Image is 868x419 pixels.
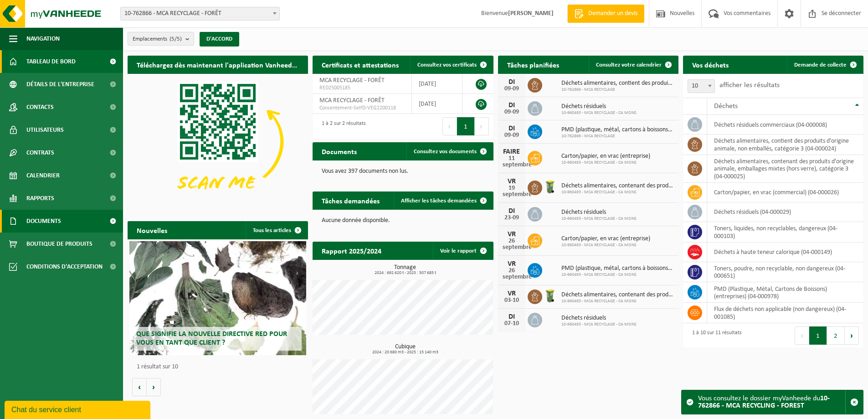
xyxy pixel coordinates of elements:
[561,160,637,165] font: 10-960493 - MCA RECYCLAGE - CA MONS
[816,333,820,340] font: 1
[688,79,715,93] span: 10
[561,110,637,115] font: 10-960493 - MCA RECYCLAGE - CA MONS
[394,191,493,210] a: Afficher les tâches demandées
[206,36,232,42] font: D'ACCORD
[561,235,650,242] font: Carton/papier, en vrac (entreprise)
[124,10,221,17] font: 10-762866 - MCA RECYCLAGE - FORÊT
[503,238,532,251] font: 26 septembre
[322,149,357,156] font: Documents
[508,207,515,215] font: DI
[26,218,61,225] font: Documents
[714,209,791,216] font: déchets résiduels (04-000029)
[503,155,532,168] font: 11 septembre
[128,32,194,46] button: Emplacements(5/5)
[322,168,408,175] font: Vous avez 397 documents non lus.
[698,395,830,409] font: 10-762866 - MCA RECYCLING - FOREST
[503,267,532,280] font: 26 septembre
[433,242,493,260] a: Voir le rapport
[561,299,637,304] font: 10-960493 - MCA RECYCLAGE - CA MONS
[372,350,438,355] font: 2024 : 20 680 m3 - 2025 : 15 140 m3
[504,320,519,327] font: 07-10
[375,270,436,275] font: 2024 : 692 620 t - 2025 : 507 685 t
[508,260,516,268] font: VR
[322,62,399,69] font: Certificats et attestations
[508,231,516,238] font: VR
[457,117,475,135] button: 1
[834,333,837,340] font: 2
[724,10,770,17] font: Vos commentaires
[414,149,477,155] font: Consultez vos documents
[440,248,477,254] font: Voir le rapport
[561,80,795,87] font: Déchets alimentaires, contient des produits d'origine animale, emballages mixtes (à l'excl...
[504,214,519,221] font: 23-09
[508,102,515,109] font: DI
[319,77,385,84] font: MCA RECYCLAGE - FORÊT
[714,158,854,180] font: déchets alimentaires, contenant des produits d'origine animale, emballages mixtes (hors verre), c...
[419,101,436,108] font: [DATE]
[596,62,662,68] font: Consultez votre calendrier
[507,62,559,69] font: Tâches planifiées
[714,249,832,256] font: déchets à haute teneur calorique (04-000149)
[561,243,637,248] font: 10-960493 - MCA RECYCLAGE - CA MONS
[561,190,637,195] font: 10-960493 - MCA RECYCLAGE - CA MONS
[561,272,637,277] font: 10-960493 - MCA RECYCLAGE - CA MONS
[26,36,60,42] font: Navigation
[26,150,54,156] font: Contrats
[508,178,516,185] font: VR
[481,10,508,17] font: Bienvenue
[442,117,457,135] button: Précédent
[464,124,467,130] font: 1
[322,248,381,255] font: Rapport 2025/2024
[121,7,279,20] span: 10-762866 - MCA RECYCLAGE - FORÊT
[322,121,366,126] font: 1 à 2 sur 2 résultats
[504,85,519,92] font: 09-09
[504,109,519,115] font: 09-09
[319,85,350,91] font: RED25005185
[508,313,515,321] font: DI
[503,148,520,155] font: FAIRE
[26,241,92,248] font: Boutique de produits
[406,142,493,160] a: Consultez vos documents
[561,182,792,189] font: Déchets alimentaires, contenant des produits d'origine animale, non emballés, catégorie 3
[322,198,380,205] font: Tâches demandées
[561,265,704,272] font: PMD (plastique, métal, cartons à boissons) (entreprises)
[169,36,182,42] font: (5/5)
[394,264,416,271] font: Tonnage
[719,82,780,89] font: afficher les résultats
[133,36,167,42] font: Emplacements
[561,87,615,92] font: 10-762866 - MCA RECYCLAGE
[561,291,792,298] font: Déchets alimentaires, contenant des produits d'origine animale, non emballés, catégorie 3
[120,7,280,21] span: 10-762866 - MCA RECYCLAGE - FORÊT
[542,179,558,195] img: WB-0140-HPE-GN-50
[5,399,152,419] iframe: widget de discussion
[692,62,729,69] font: Vos déchets
[845,326,859,345] button: Suivant
[319,97,385,104] font: MCA RECYCLAGE - FORÊT
[508,78,515,86] font: DI
[137,62,303,69] font: Téléchargez dès maintenant l'application Vanheede+ !
[26,172,60,179] font: Calendrier
[508,10,554,17] font: [PERSON_NAME]
[200,32,239,47] button: D'ACCORD
[26,104,54,111] font: Contacts
[567,5,644,23] a: Demander un devis
[561,126,704,133] font: PMD (plastique, métal, cartons à boissons) (entreprises)
[809,326,827,345] button: 1
[714,306,846,320] font: flux de déchets non applicable (non dangereux) (04-001085)
[589,56,678,74] a: Consultez votre calendrier
[561,216,637,221] font: 10-960493 - MCA RECYCLAGE - CA MONS
[714,265,845,279] font: toners, poudre, non recyclable, non dangereux (04-000651)
[417,62,477,68] font: Consultez vos certificats
[319,105,396,111] font: Consentement-SelfD-VEG2200118
[692,330,742,336] font: 1 à 10 sur 11 résultats
[322,217,390,224] font: Aucune donnée disponible.
[26,264,103,270] font: Conditions d'acceptation
[419,81,436,88] font: [DATE]
[508,125,515,132] font: DI
[698,395,820,402] font: Vous consultez le dossier myVanheede du
[714,138,849,152] font: déchets alimentaires, contient des produits d'origine animale, non emballés, catégorie 3 (04-000024)
[714,225,837,239] font: toners, liquides, non recyclables, dangereux (04-000103)
[561,322,637,327] font: 10-960493 - MCA RECYCLAGE - CA MONS
[588,10,637,17] font: Demander un devis
[253,228,291,233] font: Tous les articles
